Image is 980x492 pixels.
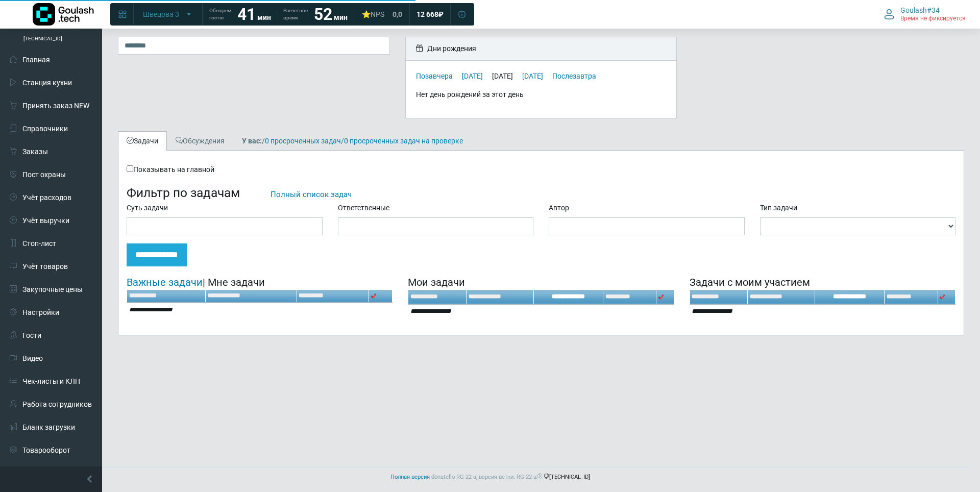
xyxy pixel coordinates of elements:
[406,37,677,61] div: Дни рождения
[334,13,348,21] span: мин
[522,72,543,80] a: [DATE]
[271,190,352,199] a: Полный список задач
[393,10,402,19] span: 0,0
[118,131,167,151] a: Задачи
[127,164,955,175] div: Показывать на главной
[167,131,233,151] a: Обсуждения
[203,5,354,23] a: Обещаем гостю 41 мин Расчетное время 52 мин
[390,474,430,480] a: Полная версия
[552,72,596,80] a: Послезавтра
[416,72,453,80] a: Позавчера
[10,468,970,487] footer: [TECHNICAL_ID]
[234,136,471,146] div: / /
[33,3,94,26] img: Логотип компании Goulash.tech
[237,5,256,24] strong: 41
[408,275,674,290] div: Мои задачи
[492,72,521,80] div: [DATE]
[878,4,972,25] button: Goulash#34 Время не фиксируется
[431,474,544,480] span: donatello RG-22-a, версия ветки: RG-22-a
[127,275,393,290] div: | Мне задачи
[257,13,271,21] span: мин
[127,203,168,213] label: Суть задачи
[265,137,341,145] a: 0 просроченных задач
[356,5,408,23] a: ⭐NPS 0,0
[344,137,463,145] a: 0 просроченных задач на проверке
[690,275,955,290] div: Задачи с моим участием
[462,72,483,80] a: [DATE]
[760,203,797,213] label: Тип задачи
[900,6,940,15] span: Goulash#34
[416,89,667,100] div: Нет день рождений за этот день
[283,7,308,21] span: Расчетное время
[137,6,199,22] button: Швецова 3
[209,7,231,21] span: Обещаем гостю
[900,15,966,23] span: Время не фиксируется
[438,10,444,19] span: ₽
[127,185,955,200] h3: Фильтр по задачам
[410,5,450,23] a: 12 668 ₽
[416,10,438,19] span: 12 668
[242,137,262,145] b: У вас:
[127,276,203,288] a: Важные задачи
[314,5,332,24] strong: 52
[371,10,384,18] span: NPS
[143,10,179,19] span: Швецова 3
[549,203,569,213] label: Автор
[362,10,384,19] div: ⭐
[338,203,389,213] label: Ответственные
